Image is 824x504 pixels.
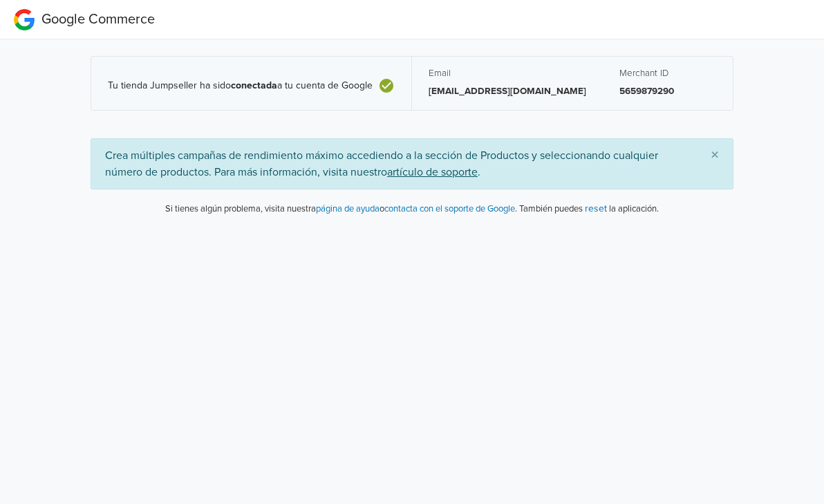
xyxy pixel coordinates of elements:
[214,165,480,179] a: Para más información, visita nuestroartículo de soporte.
[619,68,716,79] h5: Merchant ID
[231,80,277,91] b: conectada
[387,165,478,179] u: artículo de soporte
[429,68,586,79] h5: Email
[619,84,716,98] p: 5659879290
[41,11,155,28] span: Google Commerce
[697,139,733,172] button: Close
[429,84,586,98] p: [EMAIL_ADDRESS][DOMAIN_NAME]
[517,200,659,216] p: También puedes la aplicación.
[91,138,733,189] div: Crea múltiples campañas de rendimiento máximo accediendo a la sección de Productos y seleccionand...
[108,80,373,92] span: Tu tienda Jumpseller ha sido a tu cuenta de Google
[711,145,719,165] span: ×
[165,203,517,216] p: Si tienes algún problema, visita nuestra o .
[384,203,515,214] a: contacta con el soporte de Google
[585,200,607,216] button: reset
[316,203,380,214] a: página de ayuda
